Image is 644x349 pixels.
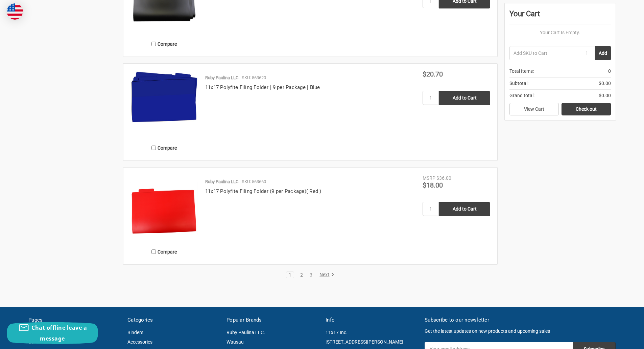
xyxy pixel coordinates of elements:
span: $20.70 [423,70,443,78]
a: 2 [298,272,305,277]
label: Compare [130,38,198,49]
a: View Cart [509,103,559,116]
span: Subtotal: [509,80,528,87]
a: 11x17 Polyfite Filing Folder | 9 per Package | Blue [205,84,320,90]
span: 0 [608,68,611,75]
label: Compare [130,142,198,153]
input: Add to Cart [439,91,490,105]
div: MSRP [423,175,435,182]
a: Contact Us [28,339,52,345]
p: SKU: 563660 [242,178,266,185]
h5: Info [326,316,418,324]
p: Your Cart Is Empty. [509,29,611,36]
input: Compare [151,249,156,254]
span: Chat offline leave a message [31,324,87,342]
a: Ruby Paulina LLC. [226,330,265,335]
h5: Categories [127,316,219,324]
div: Your Cart [509,8,611,24]
span: $0.00 [599,80,611,87]
a: 3 [307,272,315,277]
input: Compare [151,146,156,150]
input: Add SKU to Cart [509,46,579,60]
img: duty and tax information for United States [7,3,23,20]
a: Binders [127,330,143,335]
a: 1 [286,272,294,277]
p: Ruby Paulina LLC. [205,74,239,81]
p: Ruby Paulina LLC. [205,178,239,185]
span: $0.00 [599,92,611,99]
span: $36.00 [436,175,451,181]
a: Next [317,272,334,278]
a: Accessories [127,339,152,345]
input: Compare [151,42,156,46]
a: 11x17 Polyfite Filing Folder (9 per Package)( Red ) [205,188,321,194]
a: Wausau [226,339,244,345]
p: SKU: 563620 [242,74,266,81]
img: 11x17 Polyfite Filing Folder (9 per Package)( Red ) [130,175,198,242]
span: Total Items: [509,68,534,75]
p: Get the latest updates on new products and upcoming sales [425,328,616,335]
label: Compare [130,246,198,257]
img: 11x17 Polyfite Filing Folder | 9 per Package | Blue [130,71,198,123]
h5: Popular Brands [226,316,318,324]
h5: Subscribe to our newsletter [425,316,616,324]
a: 11x17 Polyfite Filing Folder | 9 per Package | Blue [130,71,198,138]
button: Chat offline leave a message [7,322,98,344]
input: Add to Cart [439,202,490,216]
h5: Pages [28,316,120,324]
span: $18.00 [423,181,443,189]
a: Check out [562,103,611,116]
span: Grand total: [509,92,534,99]
button: Add [595,46,611,60]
